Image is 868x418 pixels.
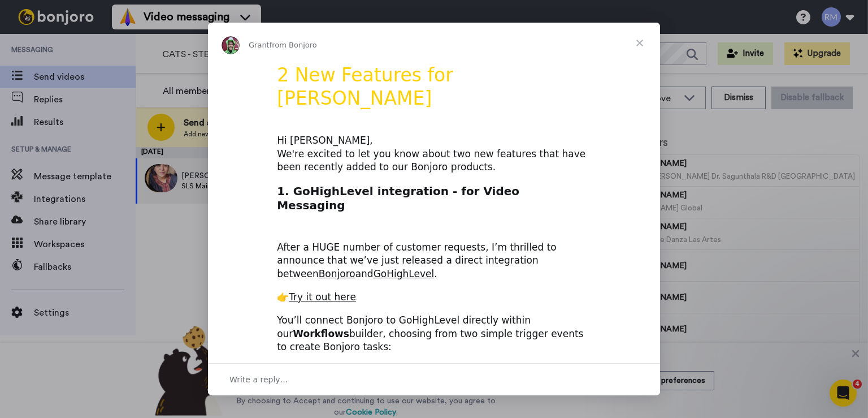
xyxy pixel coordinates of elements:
[619,23,660,63] span: Close
[277,227,591,281] div: After a HUGE number of customer requests, I’m thrilled to announce that we’ve just released a dir...
[374,268,435,279] a: GoHighLevel
[277,184,591,219] h2: 1. GoHighLevel integration - for Video Messaging
[289,291,356,303] a: Try it out here
[229,372,288,387] span: Write a reply…
[277,314,591,354] div: You’ll connect Bonjoro to GoHighLevel directly within our builder, choosing from two simple trigg...
[319,268,355,279] a: Bonjoro
[208,363,660,395] div: Open conversation and reply
[277,64,591,117] h1: 2 New Features for [PERSON_NAME]
[277,291,591,304] div: 👉
[249,41,270,49] span: Grant
[293,328,349,339] b: Workflows
[277,134,591,174] div: Hi [PERSON_NAME], We're excited to let you know about two new features that have been recently ad...
[270,41,317,49] span: from Bonjoro
[222,36,240,54] img: Profile image for Grant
